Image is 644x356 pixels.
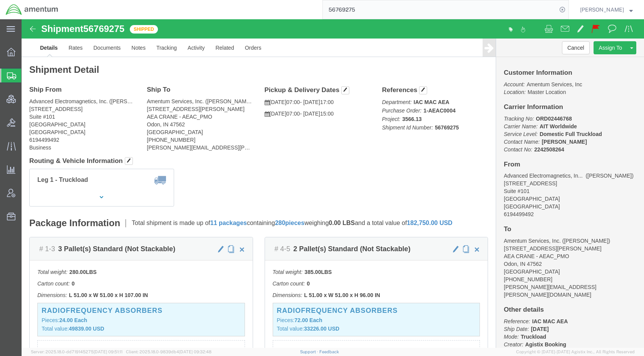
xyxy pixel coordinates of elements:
[580,5,624,14] span: Kent Gilman
[319,349,339,354] a: Feedback
[94,349,122,354] span: [DATE] 09:51:11
[5,4,59,15] img: logo
[580,5,633,14] button: [PERSON_NAME]
[516,349,635,355] span: Copyright © [DATE]-[DATE] Agistix Inc., All Rights Reserved
[126,349,211,354] span: Client: 2025.18.0-9839db4
[179,349,211,354] span: [DATE] 09:32:48
[22,19,644,348] iframe: FS Legacy Container
[323,0,557,19] input: Search for shipment number, reference number
[300,349,319,354] a: Support
[31,349,122,354] span: Server: 2025.18.0-dd719145275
